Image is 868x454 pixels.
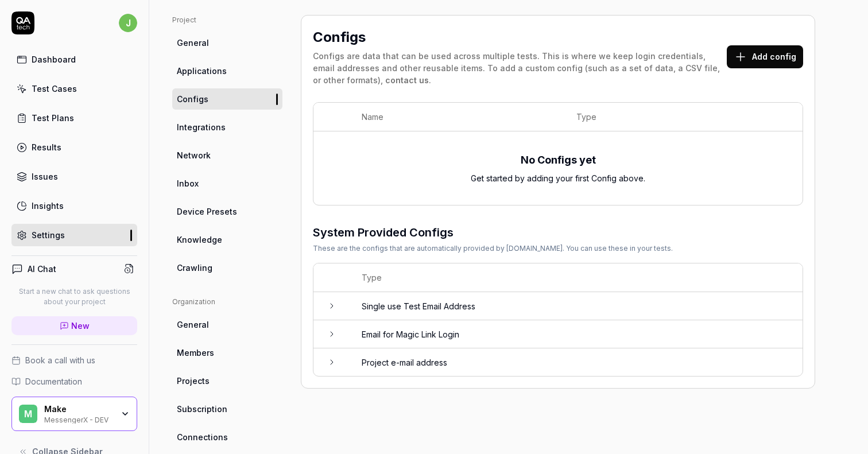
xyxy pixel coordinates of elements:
span: Device Presets [177,205,237,218]
div: These are the configs that are automatically provided by [DOMAIN_NAME]. You can use these in your... [313,243,673,254]
span: Network [177,149,211,161]
a: Connections [172,426,282,448]
div: Make [44,404,113,414]
span: Integrations [177,121,226,133]
button: j [119,11,137,34]
span: Connections [177,431,228,443]
a: Book a call with us [11,354,137,366]
a: Issues [11,165,137,188]
th: Type [565,103,780,131]
span: M [19,405,37,423]
div: Test Cases [32,83,77,95]
div: Project [172,15,282,25]
span: Members [177,347,214,359]
span: Projects [177,375,210,387]
a: Test Cases [11,77,137,100]
div: No Configs yet [521,152,596,168]
span: j [119,14,137,32]
span: Knowledge [177,234,222,246]
a: Network [172,145,282,166]
div: Results [32,141,61,153]
span: Inbox [177,177,199,189]
a: Members [172,342,282,363]
a: Inbox [172,173,282,194]
span: Crawling [177,262,212,274]
span: General [177,319,209,331]
h2: Configs [313,27,366,48]
a: Documentation [11,375,137,387]
a: Applications [172,60,282,82]
span: New [71,320,90,332]
div: Test Plans [32,112,74,124]
span: Applications [177,65,227,77]
div: Organization [172,297,282,307]
a: Results [11,136,137,158]
span: General [177,37,209,49]
span: Configs [177,93,208,105]
div: Dashboard [32,53,76,65]
a: Device Presets [172,201,282,222]
td: Project e-mail address [350,348,803,376]
th: Name [350,103,565,131]
button: MMakeMessengerX - DEV [11,397,137,431]
div: Insights [32,200,64,212]
a: Integrations [172,117,282,138]
div: Configs are data that can be used across multiple tests. This is where we keep login credentials,... [313,50,727,86]
a: Knowledge [172,229,282,250]
a: Dashboard [11,48,137,71]
a: Configs [172,88,282,110]
a: contact us [385,75,429,85]
a: New [11,316,137,335]
h4: AI Chat [28,263,56,275]
td: Single use Test Email Address [350,292,803,320]
td: Email for Magic Link Login [350,320,803,348]
a: Test Plans [11,107,137,129]
div: Settings [32,229,65,241]
a: Crawling [172,257,282,278]
th: Type [350,263,803,292]
span: Documentation [25,375,82,387]
a: General [172,314,282,335]
span: Subscription [177,403,227,415]
a: Projects [172,370,282,391]
p: Start a new chat to ask questions about your project [11,286,137,307]
span: Book a call with us [25,354,95,366]
div: Issues [32,170,58,183]
a: General [172,32,282,53]
h3: System Provided Configs [313,224,673,241]
div: MessengerX - DEV [44,414,113,424]
div: Get started by adding your first Config above. [471,172,645,184]
a: Settings [11,224,137,246]
a: Insights [11,195,137,217]
button: Add config [727,45,803,68]
a: Subscription [172,398,282,420]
